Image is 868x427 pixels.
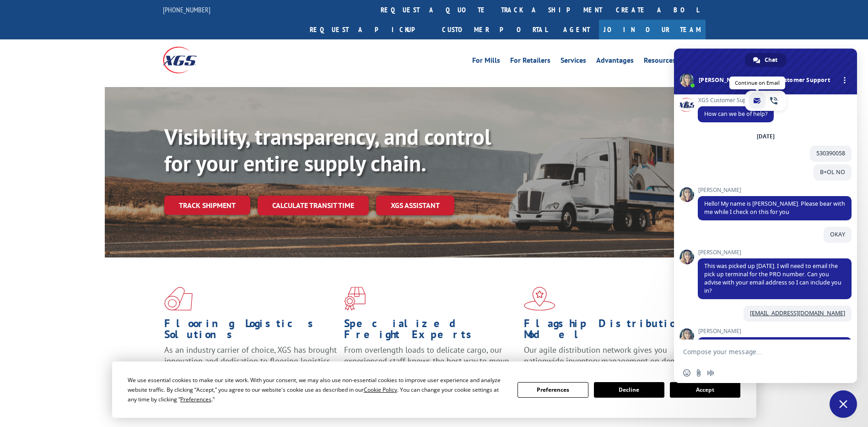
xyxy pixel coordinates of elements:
[561,57,586,67] a: Services
[163,5,210,14] a: [PHONE_NUMBER]
[364,386,397,394] span: Cookie Policy
[644,57,676,67] a: Resources
[698,328,852,334] span: [PERSON_NAME]
[164,287,193,311] img: xgs-icon-total-supply-chain-intelligence-red
[164,345,337,377] span: As an industry carrier of choice, XGS has brought innovation and dedication to flooring logistics...
[164,122,491,177] b: Visibility, transparency, and control for your entire supply chain.
[344,318,517,345] h1: Specialized Freight Experts
[757,134,775,139] div: [DATE]
[745,53,787,67] div: Chat
[164,318,337,345] h1: Flooring Logistics Solutions
[128,375,507,404] div: We use essential cookies to make our site work. With your consent, we may also use non-essential ...
[594,382,664,398] button: Decline
[303,20,435,39] a: Request a pickup
[596,57,634,67] a: Advantages
[839,74,851,87] div: More channels
[180,395,211,403] span: Preferences
[830,230,845,238] span: OKAY
[510,57,550,67] a: For Retailers
[524,287,555,311] img: xgs-icon-flagship-distribution-model-red
[524,318,697,345] h1: Flagship Distribution Model
[750,309,845,317] a: [EMAIL_ADDRESS][DOMAIN_NAME]
[698,187,852,193] span: [PERSON_NAME]
[683,369,690,377] span: Insert an emoji
[820,168,845,176] span: B+OL NO
[766,93,782,109] a: phone
[683,348,828,356] textarea: Compose your message...
[749,93,766,109] a: email
[695,369,702,377] span: Send a file
[376,196,454,215] a: XGS ASSISTANT
[599,20,706,39] a: Join Our Team
[344,287,366,311] img: xgs-icon-focused-on-flooring-red
[258,196,369,215] a: Calculate transit time
[112,361,756,418] div: Cookie Consent Prompt
[670,382,740,398] button: Accept
[164,196,250,215] a: Track shipment
[554,20,599,39] a: Agent
[472,57,500,67] a: For Mills
[707,369,714,377] span: Audio message
[698,97,774,104] span: XGS Customer Support
[816,149,845,157] span: 530390058
[698,249,852,256] span: [PERSON_NAME]
[830,390,857,418] div: Close chat
[518,382,588,398] button: Preferences
[524,345,692,366] span: Our agile distribution network gives you nationwide inventory management on demand.
[704,262,841,295] span: This was picked up [DATE]. I will need to email the pick up terminal for the PRO number. Can you ...
[704,200,845,216] span: Hello! My name is [PERSON_NAME]. Please bear with me while I check on this for you
[344,345,517,385] p: From overlength loads to delicate cargo, our experienced staff knows the best way to move your fr...
[765,53,777,67] span: Chat
[704,110,767,118] span: How can we be of help?
[435,20,554,39] a: Customer Portal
